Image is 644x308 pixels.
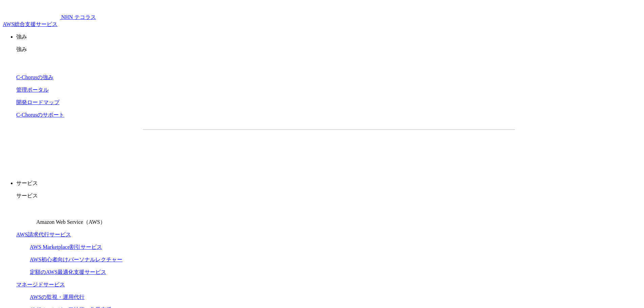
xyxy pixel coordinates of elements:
[16,99,59,105] a: 開発ロードマップ
[332,141,441,158] a: まずは相談する
[16,192,641,199] p: サービス
[30,244,102,250] a: AWS Marketplace割引サービス
[16,282,65,287] a: マネージドサービス
[16,180,641,187] p: サービス
[30,257,122,262] a: AWS初心者向けパーソナルレクチャー
[16,33,641,41] p: 強み
[16,74,53,80] a: C-Chorusの強み
[16,232,71,237] a: AWS請求代行サービス
[30,294,85,300] a: AWSの監視・運用代行
[16,205,35,224] img: Amazon Web Service（AWS）
[30,269,106,275] a: 定額のAWS最適化支援サービス
[16,87,49,93] a: 管理ポータル
[217,141,326,158] a: 資料を請求する
[3,14,96,27] a: AWS総合支援サービス C-Chorus NHN テコラスAWS総合支援サービス
[16,112,64,118] a: C-Chorusのサポート
[16,46,641,53] p: 強み
[3,3,60,19] img: AWS総合支援サービス C-Chorus
[36,219,105,225] span: Amazon Web Service（AWS）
